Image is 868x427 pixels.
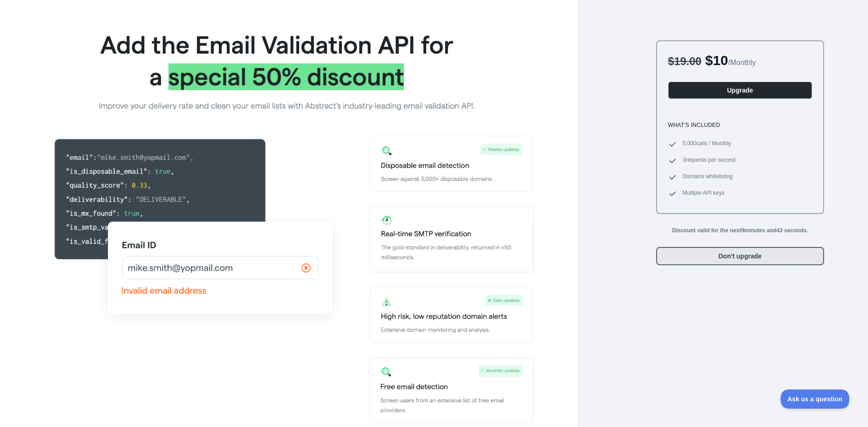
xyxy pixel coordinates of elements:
[705,53,728,68] span: $ 10
[672,227,808,234] strong: Discount valid for the next 9 minutes and 43 seconds.
[44,22,534,426] img: Offer
[668,82,812,99] button: Upgrade
[683,156,735,165] span: 3 requests per second
[668,121,812,129] h3: What's included
[683,140,731,149] span: 5,000 calls / Monthly
[781,389,850,409] iframe: Toggle Customer Support
[683,173,733,182] span: Domains whitelisting
[728,59,755,66] span: / Monthly
[668,55,701,67] span: $ 19.00
[683,189,724,198] span: Multiple API keys
[656,247,824,265] button: Don't upgrade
